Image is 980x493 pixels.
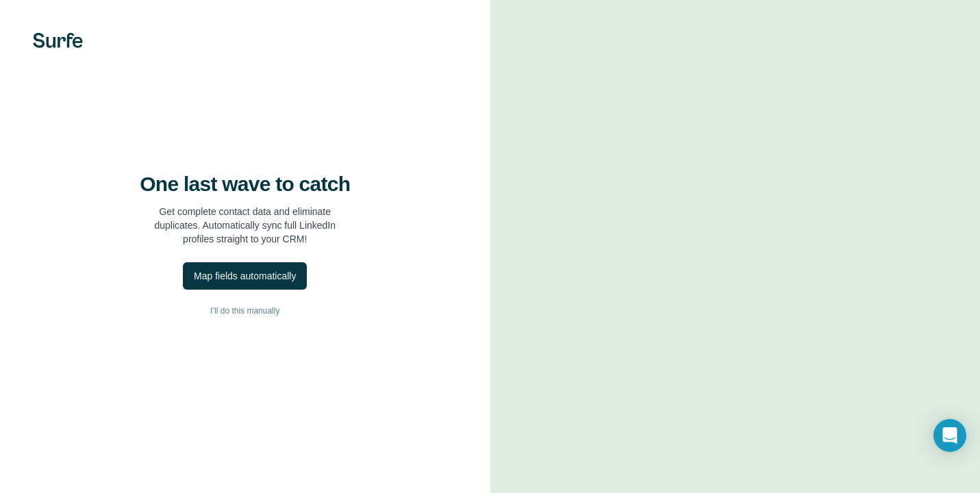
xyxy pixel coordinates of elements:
[210,305,279,317] span: I’ll do this manually
[154,205,336,246] p: Get complete contact data and eliminate duplicates. Automatically sync full LinkedIn profiles str...
[27,301,463,321] button: I’ll do this manually
[140,172,350,197] h4: One last wave to catch
[194,269,296,283] div: Map fields automatically
[933,419,966,452] div: Open Intercom Messenger
[33,33,83,48] img: Surfe's logo
[183,262,307,290] button: Map fields automatically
